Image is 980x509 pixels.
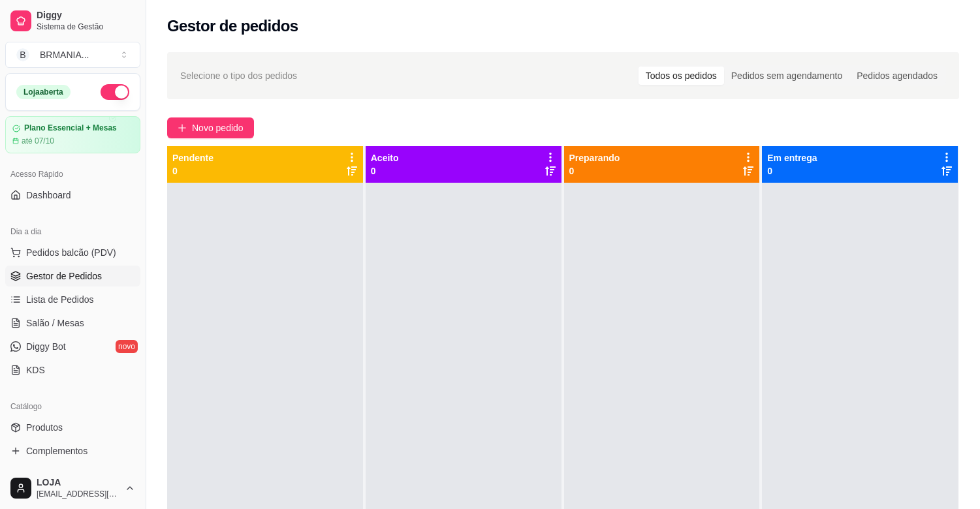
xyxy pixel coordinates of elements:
article: Plano Essencial + Mesas [24,123,117,133]
span: Sistema de Gestão [37,22,135,32]
span: KDS [26,363,45,377]
span: Salão / Mesas [26,316,84,330]
a: Produtos [5,417,140,438]
button: Select a team [5,42,140,68]
a: Dashboard [5,185,140,206]
a: Complementos [5,440,140,461]
span: Complementos [26,444,87,457]
div: BRMANIA ... [40,48,89,61]
span: Diggy Bot [26,340,66,353]
span: LOJA [37,477,119,489]
h2: Gestor de pedidos [167,16,298,37]
div: Dia a dia [5,221,140,242]
a: Gestor de Pedidos [5,266,140,286]
div: Todos os pedidos [639,67,724,85]
button: Novo pedido [167,117,254,138]
span: Dashboard [26,189,71,202]
div: Acesso Rápido [5,164,140,185]
p: Pendente [172,151,213,164]
a: Lista de Pedidos [5,289,140,310]
span: Novo pedido [192,121,244,135]
a: Diggy Botnovo [5,336,140,357]
article: até 07/10 [22,136,54,146]
p: Em entrega [767,151,817,164]
a: Plano Essencial + Mesasaté 07/10 [5,116,140,153]
span: Produtos [26,421,63,434]
span: B [16,48,29,61]
p: 0 [371,164,399,177]
a: DiggySistema de Gestão [5,5,140,37]
p: 0 [569,164,620,177]
span: Gestor de Pedidos [26,270,102,283]
button: Alterar Status [101,84,129,100]
span: Diggy [37,10,135,22]
span: plus [178,123,187,132]
a: KDS [5,360,140,380]
p: Preparando [569,151,620,164]
div: Catálogo [5,396,140,417]
p: Aceito [371,151,399,164]
p: 0 [172,164,213,177]
p: 0 [767,164,817,177]
div: Pedidos sem agendamento [724,67,849,85]
div: Pedidos agendados [849,67,945,85]
span: Lista de Pedidos [26,293,94,306]
span: Pedidos balcão (PDV) [26,246,116,259]
span: [EMAIL_ADDRESS][DOMAIN_NAME] [37,489,119,499]
div: Loja aberta [16,85,71,99]
a: Salão / Mesas [5,313,140,333]
button: LOJA[EMAIL_ADDRESS][DOMAIN_NAME] [5,472,140,504]
button: Pedidos balcão (PDV) [5,242,140,263]
span: Selecione o tipo dos pedidos [180,69,297,83]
